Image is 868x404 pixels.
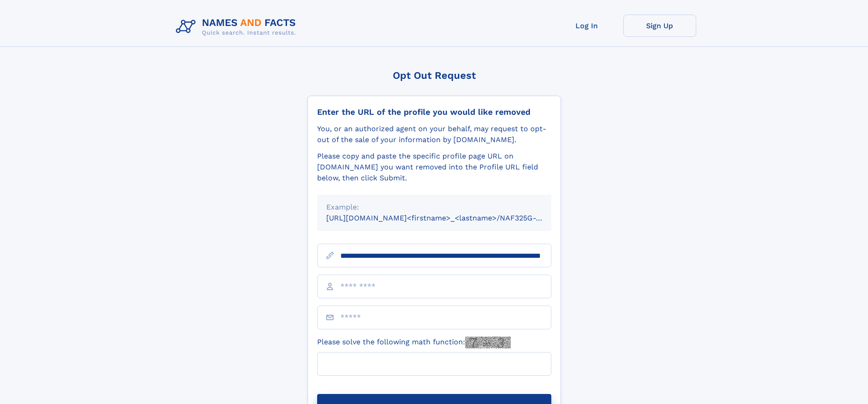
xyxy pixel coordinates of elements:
[550,15,623,37] a: Log In
[172,15,303,39] img: Logo Names and Facts
[326,202,542,213] div: Example:
[317,123,551,145] div: You, or an authorized agent on your behalf, may request to opt-out of the sale of your informatio...
[308,70,561,81] div: Opt Out Request
[326,214,569,222] small: [URL][DOMAIN_NAME]<firstname>_<lastname>/NAF325G-xxxxxxxx
[317,107,551,117] div: Enter the URL of the profile you would like removed
[623,15,696,37] a: Sign Up
[317,151,551,184] div: Please copy and paste the specific profile page URL on [DOMAIN_NAME] you want removed into the Pr...
[317,337,511,348] label: Please solve the following math function:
